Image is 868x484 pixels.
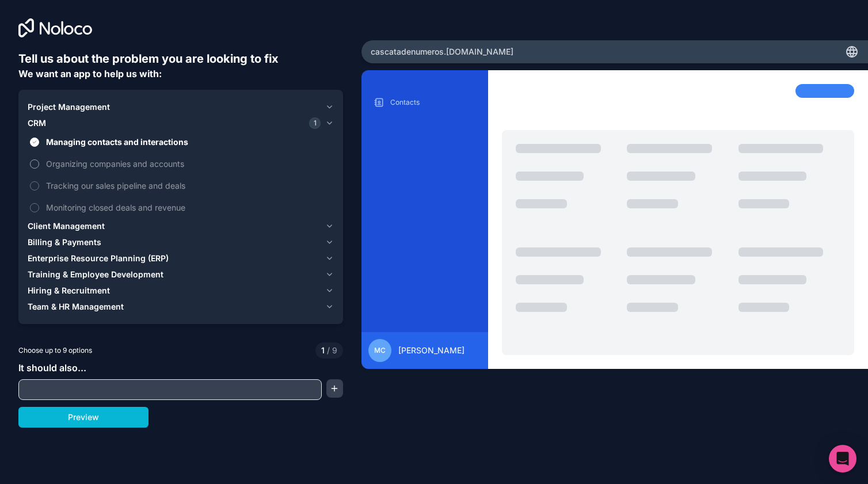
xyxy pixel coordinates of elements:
span: [PERSON_NAME] [398,345,465,356]
span: Enterprise Resource Planning (ERP) [28,253,169,264]
span: 1 [321,345,325,356]
div: Open Intercom Messenger [829,445,856,472]
div: scrollable content [371,93,479,323]
button: CRM1 [28,115,334,131]
button: Tracking our sales pipeline and deals [30,181,39,190]
p: Contacts [390,98,477,107]
span: / [327,345,330,355]
button: Client Management [28,218,334,234]
button: Training & Employee Development [28,266,334,283]
span: Choose up to 9 options [18,345,92,356]
span: MC [374,346,386,355]
span: Client Management [28,220,105,232]
button: Organizing companies and accounts [30,159,39,169]
span: 9 [325,345,337,356]
div: CRM1 [28,131,334,218]
span: Tracking our sales pipeline and deals [46,180,332,192]
span: Billing & Payments [28,237,101,248]
span: Organizing companies and accounts [46,158,332,170]
button: Monitoring closed deals and revenue [30,203,39,212]
button: Team & HR Management [28,299,334,315]
span: Monitoring closed deals and revenue [46,201,332,214]
span: Managing contacts and interactions [46,136,332,148]
button: Managing contacts and interactions [30,138,39,147]
button: Project Management [28,99,334,115]
span: It should also... [18,362,86,374]
span: Training & Employee Development [28,269,163,280]
span: Team & HR Management [28,301,124,312]
button: Preview [18,407,149,428]
span: We want an app to help us with: [18,68,162,79]
button: Enterprise Resource Planning (ERP) [28,250,334,266]
button: Hiring & Recruitment [28,283,334,299]
span: CRM [28,117,46,129]
span: cascatadenumeros .[DOMAIN_NAME] [371,46,513,58]
button: Billing & Payments [28,234,334,250]
h6: Tell us about the problem you are looking to fix [18,51,343,67]
span: 1 [309,117,321,129]
span: Hiring & Recruitment [28,285,110,296]
span: Project Management [28,101,110,113]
